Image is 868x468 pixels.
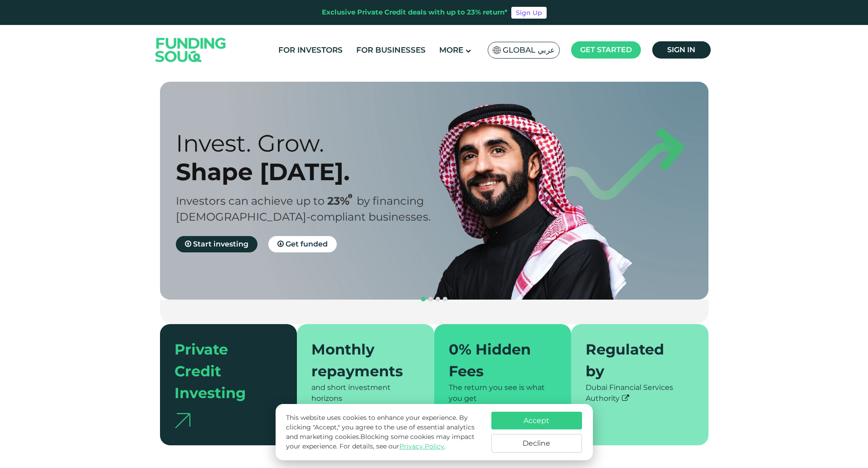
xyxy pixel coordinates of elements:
[586,382,694,404] div: Dubai Financial Services Authority
[175,339,272,404] div: Private Credit Investing
[652,41,711,59] a: Sign in
[348,194,352,199] i: 23% IRR (expected) ~ 15% Net yield (expected)
[146,27,235,73] img: Logo
[268,236,337,252] a: Get funded
[580,45,632,54] span: Get started
[493,46,501,54] img: SA Flag
[327,194,357,207] span: 23%
[339,442,446,450] span: For details, see our .
[176,236,257,252] a: Start investing
[322,7,508,18] div: Exclusive Private Credit deals with up to 23% return*
[491,412,582,429] button: Accept
[667,45,695,54] span: Sign in
[175,413,190,428] img: arrow
[176,158,450,186] div: Shape [DATE].
[176,129,450,158] div: Invest. Grow.
[176,194,325,207] span: Investors can achieve up to
[427,296,434,303] button: navigation
[511,7,547,19] a: Sign Up
[434,296,441,303] button: navigation
[441,296,449,303] button: navigation
[311,382,420,404] div: and short investment horizons
[586,339,683,382] div: Regulated by
[354,43,428,58] a: For Businesses
[286,413,482,451] p: This website uses cookies to enhance your experience. By clicking "Accept," you agree to the use ...
[503,45,555,55] span: Global عربي
[439,45,463,54] span: More
[286,240,328,248] span: Get funded
[491,434,582,453] button: Decline
[449,339,546,382] div: 0% Hidden Fees
[399,442,444,450] a: Privacy Policy
[193,240,248,248] span: Start investing
[276,43,345,58] a: For Investors
[311,339,409,382] div: Monthly repayments
[449,382,557,404] div: The return you see is what you get
[286,433,475,450] span: Blocking some cookies may impact your experience.
[420,296,427,303] button: navigation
